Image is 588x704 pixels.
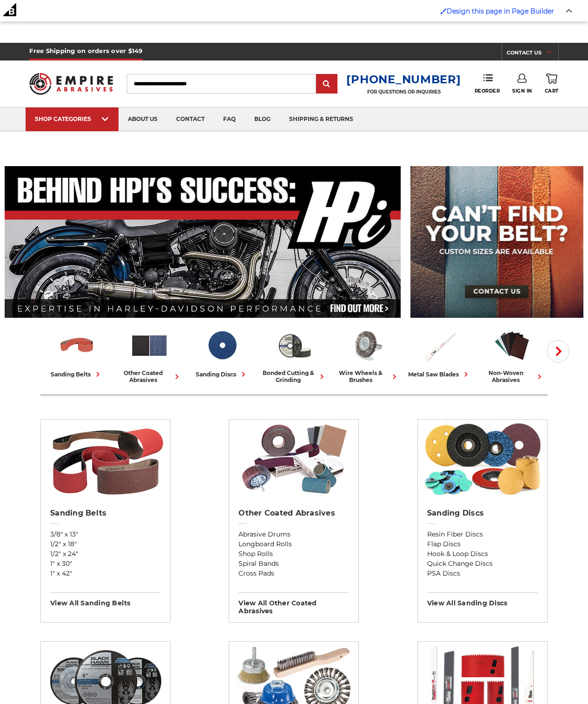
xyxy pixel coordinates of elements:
img: Other Coated Abrasives [130,326,169,365]
a: Resin Fiber Discs [427,530,538,539]
img: Wire Wheels & Brushes [348,326,386,365]
span: Reorder [475,88,500,94]
a: Hook & Loop Discs [427,549,538,559]
a: bonded cutting & grinding [262,326,327,383]
div: metal saw blades [408,369,471,379]
a: other coated abrasives [117,326,182,383]
a: Cart [545,74,559,94]
a: Abrasive Drums [238,530,349,539]
h5: Free Shipping on orders over $149 [29,43,142,60]
a: sanding discs [189,326,254,379]
a: Shop Rolls [238,549,349,559]
img: Banner for an interview featuring Horsepower Inc who makes Harley performance upgrades featured o... [5,166,401,318]
a: wire wheels & brushes [334,326,399,383]
input: Submit [317,75,336,94]
div: SHOP CATEGORIES [35,115,109,122]
a: 3/8" x 13" [50,530,161,539]
a: PSA Discs [427,569,538,578]
a: metal saw blades [407,326,472,379]
img: Empire Abrasives [29,67,112,100]
a: faq [214,107,245,131]
img: Metal Saw Blades [420,326,459,365]
a: [PHONE_NUMBER] [346,73,461,86]
span: Design this page in Page Builder [447,7,554,15]
a: blog [245,107,280,131]
a: Quick Change Discs [427,559,538,569]
a: 1" x 30" [50,559,161,569]
a: Enabled brush for page builder edit. Design this page in Page Builder [436,2,559,20]
a: contact [167,107,214,131]
button: Next [547,340,569,362]
a: sanding belts [44,326,109,379]
a: about us [119,107,167,131]
p: FOR QUESTIONS OR INQUIRIES [346,89,461,95]
a: Longboard Rolls [238,539,349,549]
img: Sanding Belts [58,326,96,365]
img: promo banner for custom belts. [410,166,583,318]
h2: Sanding Discs [427,509,538,518]
img: Bonded Cutting & Grinding [275,326,314,365]
div: non-woven abrasives [479,369,544,383]
a: CONTACT US [507,47,558,60]
div: wire wheels & brushes [334,369,399,383]
img: Close Admin Bar [566,9,572,13]
span: Cart [545,88,559,94]
h3: View All sanding discs [427,592,538,607]
div: sanding belts [51,369,103,379]
a: 1" x 42" [50,569,161,578]
h3: View All sanding belts [50,592,161,607]
a: Reorder [475,74,500,94]
h2: Sanding Belts [50,509,161,518]
img: Sanding Discs [203,326,241,365]
img: Non-woven Abrasives [493,326,531,365]
h2: Other Coated Abrasives [238,509,349,518]
img: Sanding Belts [46,420,166,499]
div: other coated abrasives [117,369,182,383]
a: non-woven abrasives [479,326,544,383]
img: Enabled brush for page builder edit. [440,8,447,14]
a: Flap Discs [427,539,538,549]
a: Cross Pads [238,569,349,578]
img: Other Coated Abrasives [234,420,354,499]
a: 1/2" x 18" [50,539,161,549]
span: Sign In [512,88,532,94]
div: sanding discs [196,369,248,379]
a: Spiral Bands [238,559,349,569]
h3: View All other coated abrasives [238,592,349,615]
a: 1/2" x 24" [50,549,161,559]
a: shipping & returns [280,107,363,131]
img: Sanding Discs [422,420,542,499]
div: bonded cutting & grinding [262,369,327,383]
